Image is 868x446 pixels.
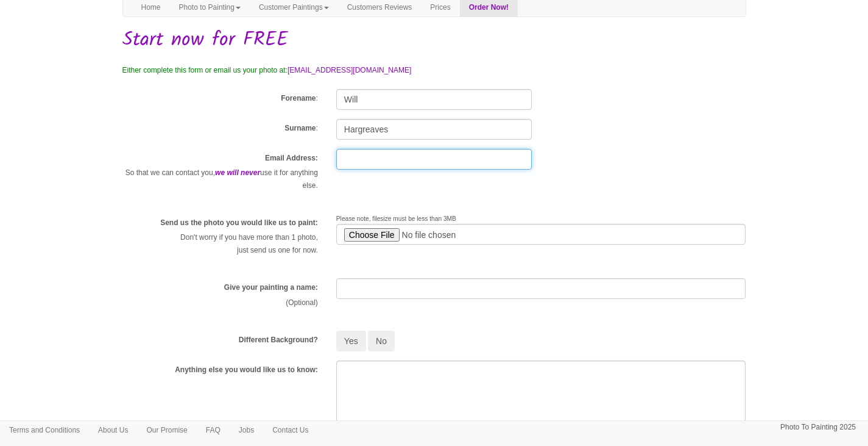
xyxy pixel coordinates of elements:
span: Either complete this form or email us your photo at: [122,66,288,74]
label: Surname [284,123,316,134]
label: Email Address: [265,153,318,164]
label: Send us the photo you would like us to paint: [160,218,318,228]
button: No [368,331,395,351]
label: Anything else you would like us to know: [175,365,318,375]
label: Forename [281,93,316,104]
div: : [113,119,327,137]
a: Jobs [230,421,263,439]
a: [EMAIL_ADDRESS][DOMAIN_NAME] [288,66,411,74]
span: Please note, filesize must be less than 3MB [336,215,456,222]
a: Contact Us [263,421,317,439]
label: Give your painting a name: [224,282,318,293]
a: FAQ [197,421,230,439]
div: : [113,89,327,107]
button: Yes [336,331,366,351]
label: Different Background? [239,335,318,345]
p: Don't worry if you have more than 1 photo, just send us one for now. [122,231,318,257]
p: Photo To Painting 2025 [780,421,856,434]
a: About Us [89,421,137,439]
h1: Start now for FREE [122,29,746,51]
a: Our Promise [137,421,196,439]
p: So that we can contact you, use it for anything else. [122,167,318,192]
p: (Optional) [122,297,318,309]
em: we will never [215,168,260,177]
